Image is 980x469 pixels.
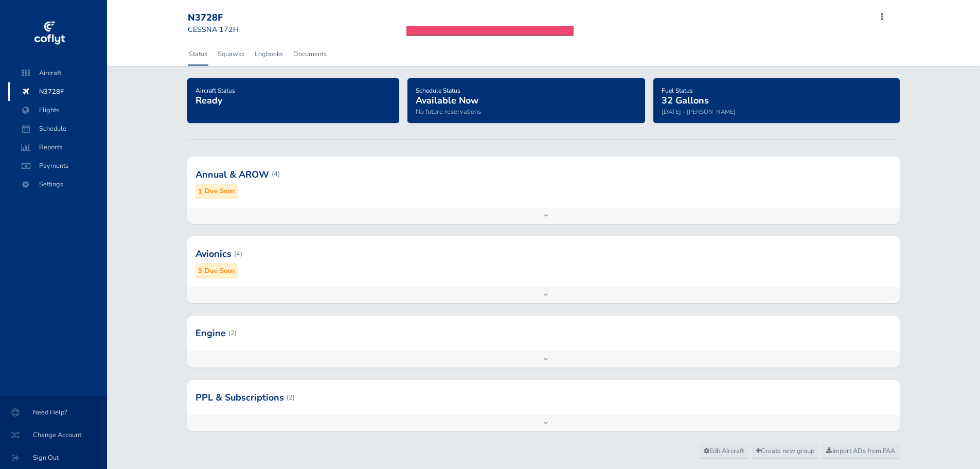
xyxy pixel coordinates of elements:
span: Schedule [19,119,97,138]
small: Due Soon [205,266,235,276]
span: 32 Gallons [662,94,709,107]
small: CESSNA 172H [188,24,239,34]
span: Payments [19,157,97,175]
a: Edit Aircraft [699,444,749,459]
span: Import ADs from FAA [826,446,895,456]
span: Ready [195,94,222,107]
span: Edit Aircraft [704,446,744,456]
span: Flights [19,101,97,119]
span: No future reservations [416,107,481,116]
span: Sign Out [12,448,95,467]
small: [DATE] - [PERSON_NAME] [662,108,736,116]
span: Available Now [416,94,478,107]
a: Import ADs from FAA [822,444,900,459]
small: Due Soon [205,186,235,197]
span: Schedule Status [416,86,460,95]
span: Settings [19,175,97,194]
img: coflyt logo [32,18,66,49]
span: Create new group [756,446,814,456]
span: Change Account [12,426,95,444]
span: N3728F [19,82,97,101]
a: Documents [292,43,328,65]
span: Aircraft Status [195,86,235,95]
a: Schedule StatusAvailable Now [416,83,478,107]
span: Fuel Status [662,86,693,95]
span: Reports [19,138,97,157]
a: Create new group [751,444,819,459]
div: N3728F [188,12,262,24]
a: Logbooks [254,43,284,65]
span: Need Help? [12,403,95,422]
span: Aircraft [19,64,97,82]
a: Status [188,43,208,65]
a: Squawks [217,43,245,65]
